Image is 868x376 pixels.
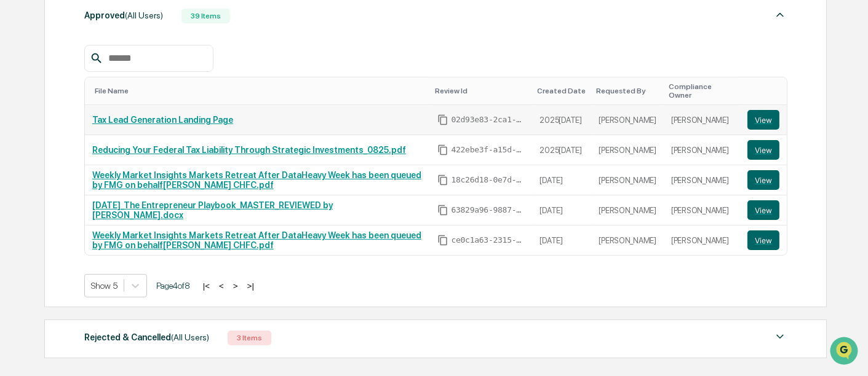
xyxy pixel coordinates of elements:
td: [PERSON_NAME] [664,195,740,225]
td: [PERSON_NAME] [591,135,664,165]
div: Toggle SortBy [596,87,659,95]
button: Start new chat [209,97,224,112]
iframe: Open customer support [829,335,862,369]
a: 🗄️Attestations [84,149,157,171]
img: 1746055101610-c473b297-6a78-478c-a979-82029cc54cd1 [12,93,34,116]
span: 422ebe3f-a15d-4ad2-925e-818e1db2fdaa [451,145,525,155]
td: [DATE] [532,225,591,255]
button: |< [199,281,213,291]
span: Page 4 of 8 [156,281,190,291]
div: Toggle SortBy [435,87,527,95]
a: Tax Lead Generation Landing Page [92,115,233,125]
td: 2025[DATE] [532,105,591,135]
span: 18c26d18-0e7d-4301-9482-6f71d93d3937 [451,175,525,185]
button: > [229,281,242,291]
a: Reducing Your Federal Tax Liability Through Strategic Investments_0825.pdf [92,145,406,155]
div: Start new chat [42,93,202,106]
img: caret [773,7,787,22]
a: [DATE]_The Entrepreneur Playbook_MASTER_REVIEWED by [PERSON_NAME].docx [92,200,333,220]
button: View [747,230,779,250]
a: Weekly Market Insights Markets Retreat After DataHeavy Week has been queued by FMG on behalf[PERS... [92,230,421,250]
button: View [747,110,779,130]
div: 🗄️ [89,155,99,165]
td: [DATE] [532,195,591,225]
button: View [747,170,779,190]
td: [PERSON_NAME] [664,135,740,165]
img: caret [773,329,787,344]
span: Copy Id [437,235,448,246]
span: 02d93e83-2ca1-416e-92d6-ca6827188f1a [451,115,525,125]
div: Toggle SortBy [669,82,735,100]
td: 2025[DATE] [532,135,591,165]
div: 🔎 [12,179,22,189]
span: ce0c1a63-2315-4434-bb08-830c98f3a483 [451,235,525,245]
a: 🔎Data Lookup [7,173,82,195]
span: 63829a96-9887-45c5-83f9-a6e000e90900 [451,205,525,215]
span: Pylon [122,208,149,217]
div: We're available if you need us! [42,106,156,116]
td: [PERSON_NAME] [664,165,740,195]
div: Toggle SortBy [537,87,586,95]
span: Preclearance [25,154,79,166]
p: How can we help? [12,25,224,45]
span: Attestations [102,154,153,166]
span: Data Lookup [25,178,78,190]
div: 3 Items [228,331,271,345]
button: >| [244,281,258,291]
td: [PERSON_NAME] [664,105,740,135]
a: 🖐️Preclearance [7,149,84,171]
td: [PERSON_NAME] [591,195,664,225]
a: Weekly Market Insights Markets Retreat After DataHeavy Week has been queued by FMG on behalf[PERS... [92,170,421,190]
td: [DATE] [532,165,591,195]
button: View [747,200,779,220]
button: < [215,281,228,291]
span: (All Users) [171,332,209,342]
div: Toggle SortBy [750,87,782,95]
span: (All Users) [125,10,163,20]
input: Clear [32,55,203,68]
div: Rejected & Cancelled [84,329,209,345]
span: Copy Id [437,114,448,125]
button: View [747,140,779,160]
span: Copy Id [437,144,448,155]
td: [PERSON_NAME] [591,225,664,255]
td: [PERSON_NAME] [664,225,740,255]
div: Approved [84,7,163,23]
td: [PERSON_NAME] [591,105,664,135]
span: Copy Id [437,174,448,186]
div: 39 Items [181,9,230,23]
span: Copy Id [437,205,448,216]
a: Powered byPylon [87,207,149,217]
div: 🖐️ [12,155,22,165]
div: Toggle SortBy [95,87,426,95]
td: [PERSON_NAME] [591,165,664,195]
